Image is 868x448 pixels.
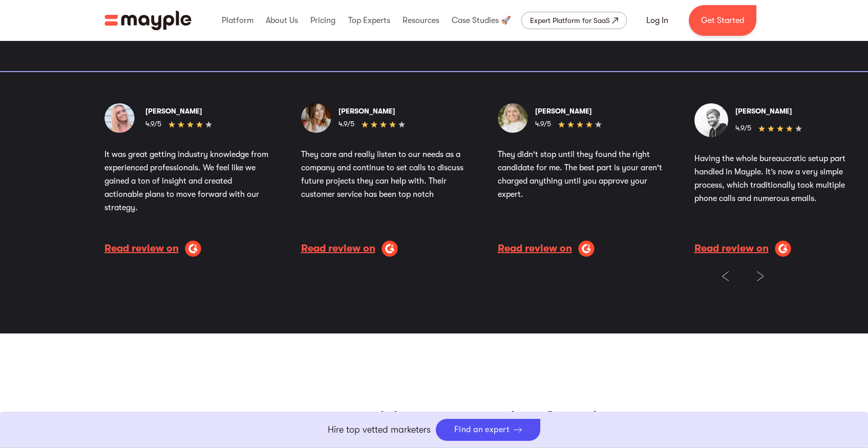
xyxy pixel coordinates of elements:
[104,103,138,133] img: Melena B.
[104,148,270,214] p: It was great getting industry knowledge from experienced professionals. We feel like we gained a ...
[498,243,572,254] p: Read review on
[498,103,664,257] div: 4 / 9
[104,405,764,434] h2: Mayple vs Traditional Marketing Solutions
[338,119,354,130] div: 4.9/5
[684,329,868,448] iframe: Chat Widget
[735,107,792,115] strong: [PERSON_NAME]
[219,4,256,37] div: Platform
[301,103,467,257] div: 3 / 9
[498,240,664,257] a: Read review on
[694,152,860,205] p: Having the whole bureaucratic setup part handled in Mayple. It’s now a very simple process, which...
[530,14,610,27] div: Expert Platform for SaaS
[301,148,467,201] p: They care and really listen to our needs as a company and continue to set calls to discuss future...
[521,12,627,29] a: Expert Platform for SaaS
[694,103,728,137] img: Nikolaus B.
[694,103,860,257] div: 5 / 9
[535,107,592,115] strong: [PERSON_NAME]
[498,103,528,133] img: Jordan R
[722,271,729,281] img: Previous slide
[578,240,595,257] img: G2: Business Software and Services Reviews LOGO
[775,240,791,257] img: G2: Business Software and Services Reviews LOGO
[735,123,751,134] div: 4.9/5
[301,103,331,133] img: Stephanie B.
[104,240,270,257] a: Read review on
[694,243,769,254] p: Read review on
[145,119,161,130] div: 4.9/5
[185,240,201,257] img: G2: Business Software and Services Reviews LOGO
[400,4,442,37] div: Resources
[689,5,756,36] a: Get Started
[346,4,393,37] div: Top Experts
[498,148,664,201] p: They didn't stop until they found the right candidate for me. The best part is your aren't charge...
[263,4,301,37] div: About Us
[338,107,395,115] strong: [PERSON_NAME]
[694,240,860,257] a: Read review on
[382,240,398,257] img: G2: Business Software and Services Reviews LOGO
[535,119,551,130] div: 4.9/5
[145,107,202,115] strong: [PERSON_NAME]
[104,103,270,257] div: 2 / 9
[308,4,338,37] div: Pricing
[634,8,681,33] a: Log In
[104,11,192,30] img: Mayple logo
[301,240,467,257] a: Read review on
[757,271,764,281] img: Next slide
[104,243,179,254] p: Read review on
[104,11,192,30] a: home
[301,243,375,254] p: Read review on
